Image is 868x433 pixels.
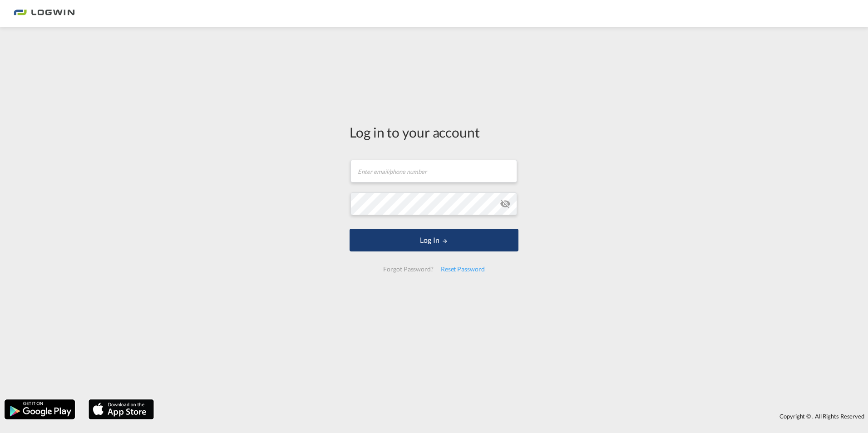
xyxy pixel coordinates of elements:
input: Enter email/phone number [350,160,517,182]
md-icon: icon-eye-off [500,198,511,209]
img: google.png [4,399,76,420]
div: Copyright © . All Rights Reserved [158,408,868,424]
div: Log in to your account [350,123,518,142]
div: Forgot Password? [380,261,437,277]
div: Reset Password [437,261,488,277]
img: apple.png [88,399,155,420]
button: LOGIN [350,229,518,251]
img: bc73a0e0d8c111efacd525e4c8ad7d32.png [14,4,75,24]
